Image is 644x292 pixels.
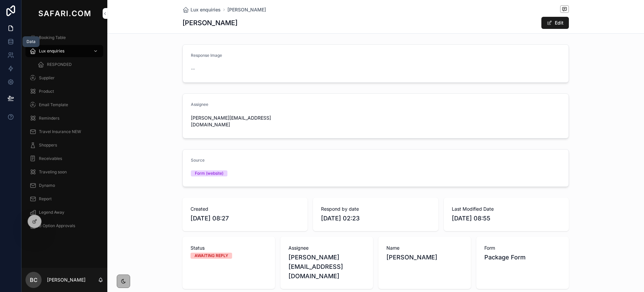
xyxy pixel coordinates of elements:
[191,6,221,13] span: Lux enquiries
[39,48,64,54] span: Lux enquiries
[452,206,561,212] span: Last Modified Date
[191,158,205,163] span: Source
[195,253,228,259] div: AWAITING REPLY
[25,85,103,97] a: Product
[386,245,463,251] span: Name
[25,45,103,57] a: Lux enquiries
[39,102,68,108] span: Email Template
[25,32,103,44] a: Booking Table
[191,66,195,72] span: --
[191,245,267,251] span: Status
[484,245,561,251] span: Form
[195,170,223,176] div: Form (website)
[25,139,103,151] a: Shoppers
[25,112,103,124] a: Reminders
[39,142,57,148] span: Shoppers
[191,115,279,128] span: [PERSON_NAME][EMAIL_ADDRESS][DOMAIN_NAME]
[452,214,561,223] span: [DATE] 08:55
[25,72,103,84] a: Supplier
[484,253,561,262] span: Package Form
[39,196,52,202] span: Report
[39,210,64,215] span: Legend Away
[39,223,75,228] span: B Option Approvals
[191,214,300,223] span: [DATE] 08:27
[386,253,463,262] span: [PERSON_NAME]
[47,62,72,67] span: RESPONDED
[321,206,430,212] span: Respond by date
[541,17,569,29] button: Edit
[25,153,103,165] a: Receivables
[34,58,103,71] a: RESPONDED
[321,214,430,223] span: [DATE] 02:23
[182,6,221,13] a: Lux enquiries
[25,193,103,205] a: Report
[191,206,300,212] span: Created
[288,245,365,251] span: Assignee
[191,102,208,107] span: Assignee
[39,183,55,188] span: Dynamo
[227,6,266,13] a: [PERSON_NAME]
[25,179,103,192] a: Dynamo
[25,206,103,218] a: Legend Away
[39,129,81,134] span: Travel Insurance NEW
[25,220,103,232] a: B Option Approvals
[39,169,67,175] span: Traveling soon
[182,18,237,28] h1: [PERSON_NAME]
[30,276,38,284] span: BC
[39,116,59,121] span: Reminders
[21,27,107,241] div: scrollable content
[37,8,92,19] img: App logo
[39,89,54,94] span: Product
[26,39,36,44] div: Data
[39,75,55,81] span: Supplier
[25,166,103,178] a: Traveling soon
[191,53,222,58] span: Response Image
[39,156,62,161] span: Receivables
[25,99,103,111] a: Email Template
[39,35,66,40] span: Booking Table
[288,253,365,281] span: [PERSON_NAME][EMAIL_ADDRESS][DOMAIN_NAME]
[47,277,86,283] p: [PERSON_NAME]
[25,126,103,138] a: Travel Insurance NEW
